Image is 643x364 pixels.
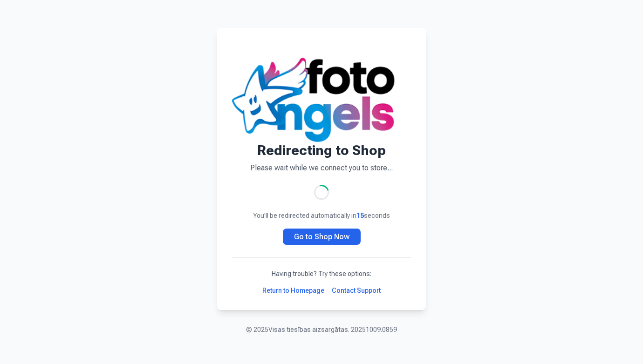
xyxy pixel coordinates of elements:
[232,211,411,220] p: You'll be redirected automatically in seconds
[232,162,411,174] p: Please wait while we connect you to store...
[246,325,397,334] p: © 2025 Visas tiesības aizsargātas. 20251009.0859
[232,269,411,278] p: Having trouble? Try these options:
[332,286,381,295] a: Contact Support
[262,286,324,295] a: Return to Homepage
[232,142,411,159] h1: Redirecting to Shop
[356,212,364,219] span: 15
[283,229,361,245] a: Go to Shop Now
